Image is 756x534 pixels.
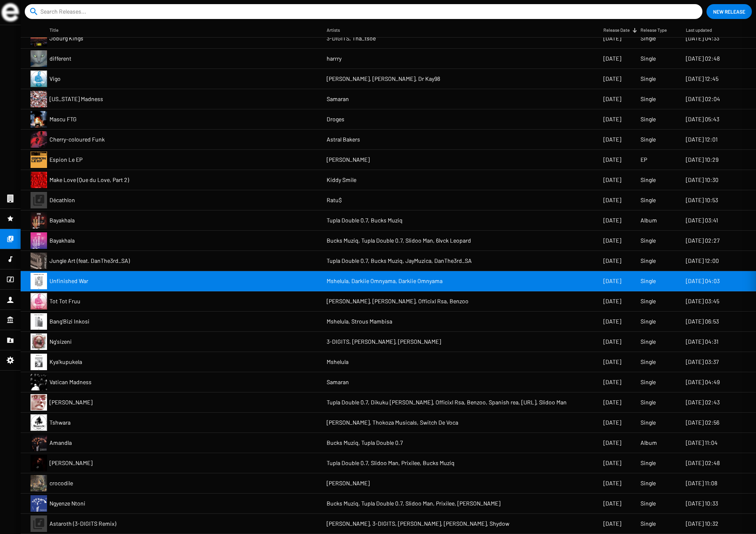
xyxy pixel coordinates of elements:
[713,4,745,19] span: New Release
[49,135,105,144] span: Cherry-coloured Funk
[49,317,89,326] span: Bang'Bizi Inkosi
[49,418,71,427] span: Tshwara
[603,378,621,386] span: [DATE]
[641,520,656,528] span: Single
[686,95,720,103] span: [DATE] 02:04
[31,131,47,148] img: ARTWORK-Cherry-Coloured-Funk---Cover-Cocteau-Twins-Cover_0.jpg
[686,135,718,144] span: [DATE] 12:01
[31,91,47,107] img: _Samaran---New-York-Madness.png
[49,338,72,346] span: Ng'sizeni
[686,26,719,34] div: Last updated
[686,115,719,123] span: [DATE] 05:43
[31,172,47,188] img: kiddy_cover2.jpg
[31,495,47,512] img: BnT-MusiQ_Ngyenze_Ntoni.jpg
[327,135,360,144] span: Astral Bakers
[686,75,718,83] span: [DATE] 12:45
[641,479,656,487] span: Single
[641,176,656,184] span: Single
[641,398,656,406] span: Single
[49,95,103,103] span: [US_STATE] Madness
[686,277,720,285] span: [DATE] 04:03
[31,333,47,350] img: 3-DIGITS---NG-SIZENI-3.jpg
[327,75,440,83] span: [PERSON_NAME], [PERSON_NAME], Dr Kay98
[31,475,47,491] img: Artwork-def-3000x3000.jpg
[327,34,376,43] span: 3-DIGITS, Tha_tsoe
[327,196,342,204] span: Ratu$
[641,34,656,43] span: Single
[707,4,752,19] button: New Release
[603,115,621,123] span: [DATE]
[31,151,47,168] img: DIGITAL-COVER.jpg
[603,297,621,305] span: [DATE]
[327,95,349,103] span: Samaran
[603,257,621,265] span: [DATE]
[641,378,656,386] span: Single
[49,216,75,224] span: Bayakhala
[49,479,73,487] span: crocodile
[31,293,47,310] img: Phuddy-Jay---Tot-Tot-Fruu-feat--Slimeboy-Legupta%2C-Officixl-Rsa-%26-Benzoo---Artwork-%282%29.jpg
[327,26,340,34] div: Artists
[641,115,656,123] span: Single
[641,95,656,103] span: Single
[31,50,47,67] img: Artwork---different-%28credit-unknown-big-cat%29.jpg
[603,520,621,528] span: [DATE]
[49,257,130,265] span: Jungle Art (feat. DanThe3rd_SA)
[327,277,443,285] span: Mshelula, Darkiie Omnyama, Darkiie Omnyama
[31,253,47,269] img: TUPLADOUBLE0-7_JUNGLEART_ARTWORK.jpg
[603,499,621,508] span: [DATE]
[603,216,621,224] span: [DATE]
[31,212,47,229] img: BnT-MusiQ--BAYAKHALA-Album-Artwork.jpg
[327,418,458,427] span: [PERSON_NAME], Thokoza Musicals, Switch De Voca
[327,499,500,508] span: Bucks Muziq, Tupla Double 0.7, Slidoo Man, Prixilee, [PERSON_NAME]
[686,479,717,487] span: [DATE] 11:08
[603,236,621,245] span: [DATE]
[686,418,719,427] span: [DATE] 02:56
[641,135,656,144] span: Single
[31,111,47,128] img: MASCU.jpg
[327,156,370,164] span: [PERSON_NAME]
[31,455,47,471] img: Tupla-Double-0-7-x-Slidoo-Man-x-Prixilee-%26-Bucks-Muziq---Kulunga-Nini---Artwork.jpg
[49,236,75,245] span: Bayakhala
[603,479,621,487] span: [DATE]
[641,26,667,34] div: Release Type
[641,459,656,467] span: Single
[641,236,656,245] span: Single
[641,317,656,326] span: Single
[686,317,719,326] span: [DATE] 06:53
[686,297,719,305] span: [DATE] 03:45
[31,374,47,390] img: Samaran---Vatican-Madness-%28Artwork%29.png
[641,358,656,366] span: Single
[49,378,92,386] span: Vatican Madness
[49,75,61,83] span: Vigo
[49,115,77,123] span: Mascu FTG
[327,439,403,447] span: Bucks Muziq, Tupla Double 0.7
[49,156,82,164] span: Espion Le EP
[686,216,718,224] span: [DATE] 03:41
[641,439,657,447] span: Album
[327,398,567,406] span: Tupla Double 0.7, Dikuku [PERSON_NAME], Officixl Rsa, Benzoo, Spanish rea, [URL], Slidoo Man
[49,398,92,406] span: [PERSON_NAME]
[603,398,621,406] span: [DATE]
[603,418,621,427] span: [DATE]
[603,54,621,63] span: [DATE]
[31,354,47,370] img: Mshelula---Kya-kupukela-feat--Khamaflesh---Artwork.jpg
[603,135,621,144] span: [DATE]
[603,358,621,366] span: [DATE]
[686,499,718,508] span: [DATE] 10:33
[31,394,47,411] img: UHAMBA-NOBANI-1.jpg
[686,257,719,265] span: [DATE] 12:00
[641,196,656,204] span: Single
[603,95,621,103] span: [DATE]
[641,26,674,34] div: Release Type
[49,459,92,467] span: [PERSON_NAME]
[31,273,47,289] img: Mshelula---Unfinished-War-feat--Darkiie-Omnyama---Artwork-%281%29.jpg
[49,297,80,305] span: Tot Tot Fruu
[327,358,349,366] span: Mshelula
[603,459,621,467] span: [DATE]
[49,26,66,34] div: Title
[641,156,647,164] span: EP
[686,196,718,204] span: [DATE] 10:53
[49,34,83,43] span: Joburg Kings
[327,459,455,467] span: Tupla Double 0.7, Slidoo Man, Prixilee, Bucks Muziq
[49,277,88,285] span: Unfinished War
